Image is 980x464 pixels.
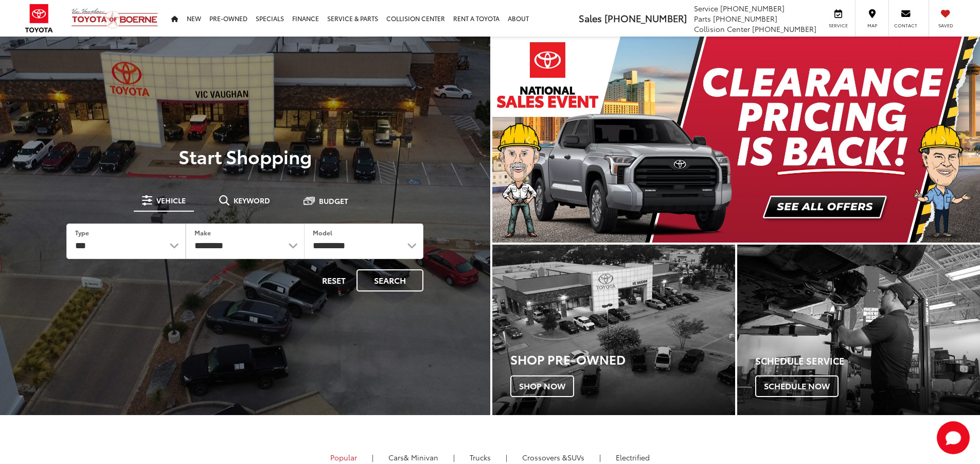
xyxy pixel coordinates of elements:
[510,375,574,397] span: Shop Now
[492,245,735,415] a: Shop Pre-Owned Shop Now
[737,245,980,415] a: Schedule Service Schedule Now
[451,452,457,462] li: |
[319,197,348,204] span: Budget
[937,421,970,454] button: Toggle Chat Window
[369,452,376,462] li: |
[75,228,89,237] label: Type
[194,228,211,237] label: Make
[827,22,850,29] span: Service
[694,24,750,34] span: Collision Center
[503,452,510,462] li: |
[43,146,447,166] p: Start Shopping
[604,11,687,25] span: [PHONE_NUMBER]
[907,57,980,222] button: Click to view next picture.
[313,228,332,237] label: Model
[934,22,957,29] span: Saved
[404,452,438,462] span: & Minivan
[597,452,603,462] li: |
[720,3,785,13] span: [PHONE_NUMBER]
[357,269,423,291] button: Search
[71,8,158,29] img: Vic Vaughan Toyota of Boerne
[234,197,270,204] span: Keyword
[694,13,711,24] span: Parts
[510,352,735,366] h3: Shop Pre-Owned
[313,269,354,291] button: Reset
[937,421,970,454] svg: Start Chat
[755,356,980,366] h4: Schedule Service
[579,11,602,25] span: Sales
[156,197,186,204] span: Vehicle
[492,57,565,222] button: Click to view previous picture.
[894,22,917,29] span: Contact
[755,375,839,397] span: Schedule Now
[522,452,567,462] span: Crossovers &
[752,24,816,34] span: [PHONE_NUMBER]
[737,245,980,415] div: Toyota
[861,22,883,29] span: Map
[713,13,777,24] span: [PHONE_NUMBER]
[694,3,718,13] span: Service
[492,245,735,415] div: Toyota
